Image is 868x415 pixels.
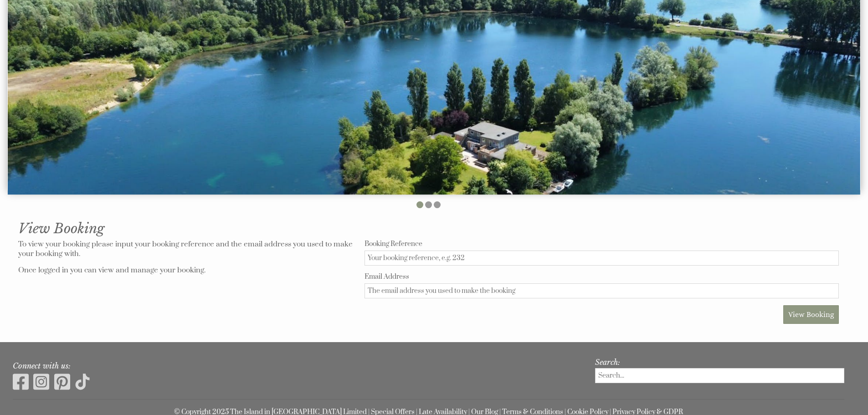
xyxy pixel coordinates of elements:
[365,283,839,298] input: The email address you used to make the booking
[13,373,29,391] img: Facebook
[595,358,845,367] h3: Search:
[13,361,578,370] h3: Connect with us:
[788,310,834,319] span: View Booking
[18,220,839,237] h1: View Booking
[54,373,70,391] img: Pinterest
[18,266,354,275] p: Once logged in you can view and manage your booking.
[365,240,839,248] label: Booking Reference
[783,305,839,324] button: View Booking
[595,368,845,383] input: Search...
[365,272,839,281] label: Email Address
[75,373,91,391] img: Tiktok
[33,373,49,391] img: Instagram
[365,251,839,266] input: Your booking reference, e.g. 232
[18,240,354,259] p: To view your booking please input your booking reference and the email address you used to make y...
